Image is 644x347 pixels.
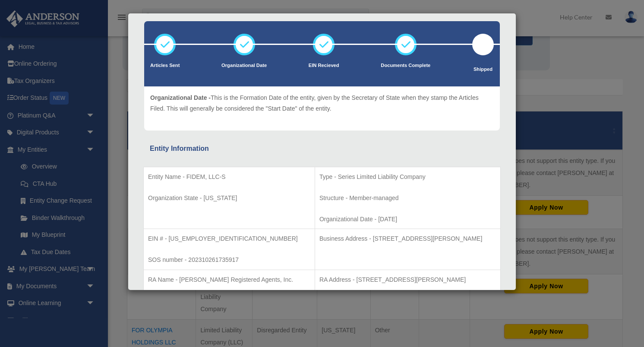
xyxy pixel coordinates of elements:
[472,65,494,74] p: Shipped
[148,193,310,204] p: Organization State - [US_STATE]
[148,255,310,265] p: SOS number - 202310261735917
[148,172,310,182] p: Entity Name - FIDEM, LLC-S
[319,274,496,285] p: RA Address - [STREET_ADDRESS][PERSON_NAME]
[148,274,310,285] p: RA Name - [PERSON_NAME] Registered Agents, Inc.
[150,94,211,101] span: Organizational Date -
[381,61,430,70] p: Documents Complete
[148,233,310,244] p: EIN # - [US_EMPLOYER_IDENTIFICATION_NUMBER]
[319,193,496,204] p: Structure - Member-managed
[309,61,339,70] p: EIN Recieved
[319,214,496,225] p: Organizational Date - [DATE]
[150,143,494,155] div: Entity Information
[319,172,496,182] p: Type - Series Limited Liability Company
[150,92,494,114] p: This is the Formation Date of the entity, given by the Secretary of State when they stamp the Art...
[150,61,180,70] p: Articles Sent
[221,61,267,70] p: Organizational Date
[319,233,496,244] p: Business Address - [STREET_ADDRESS][PERSON_NAME]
